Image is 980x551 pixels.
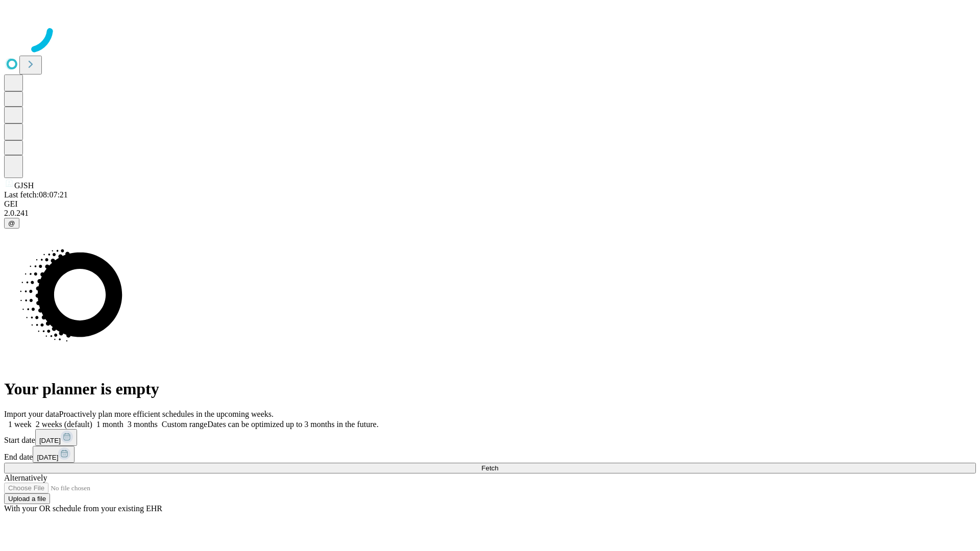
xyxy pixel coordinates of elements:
[207,420,378,429] span: Dates can be optimized up to 3 months in the future.
[4,429,976,446] div: Start date
[39,437,61,444] span: [DATE]
[4,410,59,418] span: Import your data
[4,473,47,482] span: Alternatively
[35,429,77,446] button: [DATE]
[8,219,15,227] span: @
[162,420,207,429] span: Custom range
[59,410,274,418] span: Proactively plan more efficient schedules in the upcoming weeks.
[481,464,498,472] span: Fetch
[4,493,50,504] button: Upload a file
[128,420,158,429] span: 3 months
[4,209,976,218] div: 2.0.241
[36,420,92,429] span: 2 weeks (default)
[14,181,34,190] span: GJSH
[37,454,58,461] span: [DATE]
[4,446,976,463] div: End date
[4,199,976,209] div: GEI
[8,420,32,429] span: 1 week
[4,380,976,398] h1: Your planner is empty
[4,218,19,229] button: @
[4,504,162,513] span: With your OR schedule from your existing EHR
[96,420,124,429] span: 1 month
[33,446,75,463] button: [DATE]
[4,190,68,199] span: Last fetch: 08:07:21
[4,463,976,473] button: Fetch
